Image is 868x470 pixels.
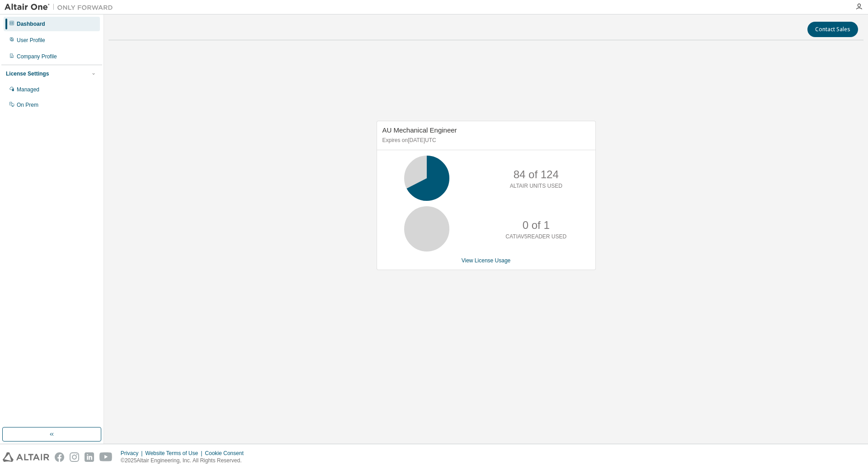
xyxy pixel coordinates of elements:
span: AU Mechanical Engineer [382,126,457,134]
div: Website Terms of Use [145,450,205,457]
img: linkedin.svg [85,452,94,462]
p: CATIAV5READER USED [505,233,566,241]
p: ALTAIR UNITS USED [510,182,562,190]
div: License Settings [6,70,49,77]
button: Contact Sales [807,22,858,37]
img: facebook.svg [55,452,64,462]
div: On Prem [17,101,38,109]
img: youtube.svg [99,452,113,462]
div: Managed [17,86,39,93]
a: View License Usage [462,257,511,264]
p: 0 of 1 [523,218,550,233]
div: Privacy [121,450,145,457]
p: 84 of 124 [514,167,559,182]
div: Company Profile [17,53,57,60]
p: Expires on [DATE] UTC [382,137,588,144]
div: Cookie Consent [205,450,249,457]
div: Dashboard [17,20,45,28]
img: altair_logo.svg [3,452,49,462]
img: instagram.svg [70,452,79,462]
p: © 2025 Altair Engineering, Inc. All Rights Reserved. [121,457,249,465]
img: Altair One [5,3,118,12]
div: User Profile [17,37,45,44]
